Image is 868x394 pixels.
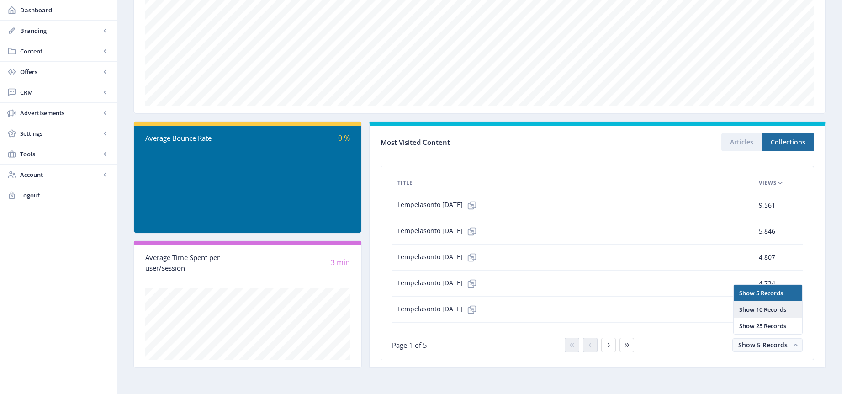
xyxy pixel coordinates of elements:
span: Views [759,177,777,188]
span: CRM [20,88,101,97]
nb-option: Show 10 Records [734,301,802,318]
span: Lempelasonto [DATE] [397,222,481,240]
span: 0 % [338,133,350,143]
span: Advertisements [20,108,101,117]
span: 4,734 [759,278,775,289]
button: Show 5 Records [732,338,803,352]
span: Dashboard [20,5,110,15]
span: Branding [20,26,101,35]
span: Settings [20,129,101,138]
nb-option: Show 25 Records [734,318,802,334]
span: 4,807 [759,252,775,263]
span: Lempelasonto [DATE] [397,300,481,319]
span: Show 5 Records [738,341,788,349]
div: Most Visited Content [381,135,597,149]
span: Logout [20,191,110,200]
div: Average Bounce Rate [145,133,248,144]
span: 9,561 [759,200,775,211]
span: Lempelasonto [DATE] [397,274,481,293]
span: Offers [20,67,101,76]
span: 5,846 [759,226,775,237]
div: Average Time Spent per user/session [145,252,248,273]
div: 3 min [248,257,350,268]
nb-option: Show 5 Records [734,285,802,301]
span: Title [397,177,413,188]
span: Lempelasonto [DATE] [397,196,481,214]
span: Page 1 of 5 [392,341,427,350]
button: Collections [762,133,814,151]
span: Tools [20,149,101,159]
span: Account [20,170,101,179]
button: Articles [721,133,762,151]
span: Lempelasonto [DATE] [397,248,481,266]
span: Content [20,47,101,56]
